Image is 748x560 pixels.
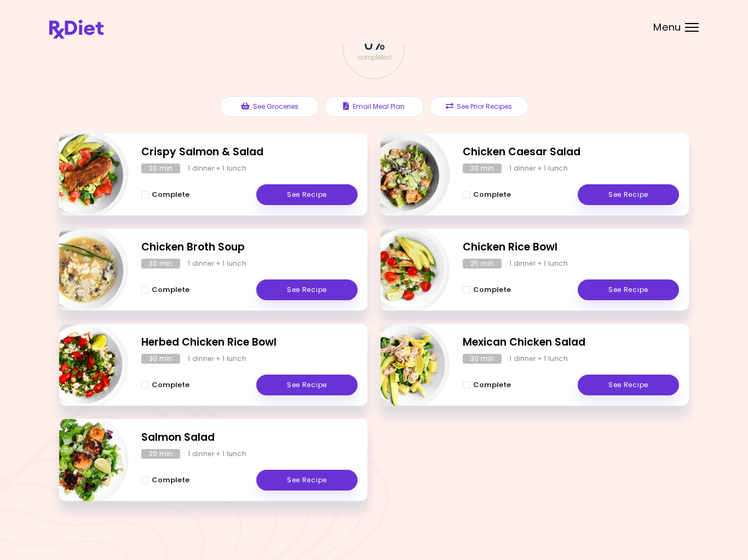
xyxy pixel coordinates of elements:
img: Info - Salmon Salad [38,415,129,505]
a: See Recipe - Crispy Salmon & Salad [256,184,358,205]
div: 20 min [141,164,180,173]
h2: Salmon Salad [141,430,358,446]
h2: Chicken Broth Soup [141,240,358,255]
div: 1 dinner + 1 lunch [188,354,246,364]
a: See Recipe - Mexican Chicken Salad [578,375,679,395]
a: See Recipe - Chicken Broth Soup [256,279,358,300]
div: 1 dinner + 1 lunch [188,164,246,173]
div: 1 dinner + 1 lunch [509,354,568,364]
button: Complete - Mexican Chicken Salad [463,378,511,392]
div: 1 dinner + 1 lunch [188,259,246,269]
h2: Herbed Chicken Rice Bowl [141,335,358,351]
span: Menu [653,22,681,32]
button: Complete - Crispy Salmon & Salad [141,188,189,201]
button: Complete - Chicken Rice Bowl [463,283,511,296]
span: Complete [152,285,189,294]
img: RxDiet [49,20,103,39]
span: Complete [473,381,511,389]
span: Complete [152,476,189,485]
img: Info - Chicken Rice Bowl [359,224,450,315]
div: 20 min [463,164,502,173]
img: Info - Crispy Salmon & Salad [38,129,129,220]
div: 25 min [463,259,502,269]
div: 30 min [463,354,502,364]
h2: Mexican Chicken Salad [463,335,679,351]
h2: Chicken Caesar Salad [463,144,679,160]
div: 1 dinner + 1 lunch [509,164,568,173]
span: 0 % [364,36,384,54]
img: Info - Chicken Broth Soup [38,224,129,315]
div: 1 dinner + 1 lunch [509,259,568,269]
div: 20 min [141,449,180,459]
a: See Recipe - Chicken Caesar Salad [578,184,679,205]
button: See Prior Recipes [429,96,528,117]
img: Info - Chicken Caesar Salad [359,129,450,220]
img: Info - Herbed Chicken Rice Bowl [38,319,129,410]
button: See Groceries [220,96,319,117]
div: 1 dinner + 1 lunch [188,449,246,459]
a: See Recipe - Salmon Salad [256,470,358,491]
button: Email Meal Plan [325,96,424,117]
button: Complete - Salmon Salad [141,474,189,487]
span: Complete [473,285,511,294]
div: 30 min [141,354,180,364]
span: Complete [473,190,511,199]
img: Info - Mexican Chicken Salad [359,319,450,410]
h2: Crispy Salmon & Salad [141,144,358,160]
span: Complete [152,190,189,199]
a: See Recipe - Herbed Chicken Rice Bowl [256,375,358,395]
h2: Chicken Rice Bowl [463,240,679,255]
button: Complete - Chicken Broth Soup [141,283,189,296]
a: See Recipe - Chicken Rice Bowl [578,279,679,300]
button: Complete - Herbed Chicken Rice Bowl [141,378,189,392]
span: completed [357,54,392,61]
div: 30 min [141,259,180,269]
button: Complete - Chicken Caesar Salad [463,188,511,201]
span: Complete [152,381,189,389]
